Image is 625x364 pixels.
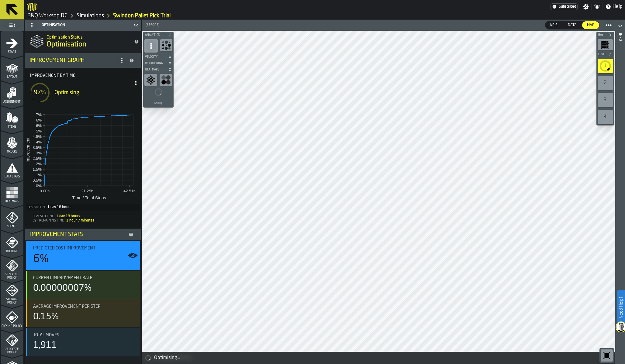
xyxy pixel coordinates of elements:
[33,134,42,139] text: 4.5%
[30,73,141,78] span: Improvement by time
[33,283,92,294] div: 0.00000007%
[36,151,42,155] text: 3%
[144,68,167,71] span: Heatmaps
[34,90,41,96] span: 97
[559,5,576,9] span: Subscribed
[596,32,614,38] button: button-
[33,246,95,251] span: Predicted Cost Improvement
[36,129,42,133] text: 5%
[33,178,42,183] text: 0.5%
[1,150,23,153] span: Orders
[551,3,578,10] div: Menu Subscription
[33,253,49,265] div: 6%
[33,333,135,338] div: Title
[36,184,42,188] text: 0%
[1,305,23,330] li: menu Picking Policy
[1,31,23,56] li: menu Start
[153,102,164,105] div: Loading...
[1,325,23,328] span: Picking Policy
[1,75,23,79] span: Layout
[72,195,106,200] text: Time / Total Steps
[598,93,613,107] div: 3
[599,348,614,363] div: button-toolbar-undefined
[36,123,42,128] text: 6%
[143,60,174,66] button: button-
[128,241,138,270] label: button-toggle-Show on Map
[1,81,23,105] li: menu Assignment
[1,156,23,180] li: menu Data Stats
[36,112,42,117] text: 7%
[613,3,623,10] span: Help
[36,118,42,122] text: 6%
[143,351,178,363] a: logo-header
[30,231,126,238] div: Improvement Stats
[132,22,140,29] label: button-toggle-Close me
[47,205,71,209] div: 1 day 18 hours
[592,4,603,10] label: button-toggle-Notifications
[143,73,158,87] div: button-toolbar-undefined
[159,38,174,54] div: button-toolbar-undefined
[26,241,140,270] div: stat-Predicted Cost Improvement
[1,298,23,304] span: Storage Policy
[1,100,23,104] span: Assignment
[1,348,23,354] span: Allocate Policy
[1,106,23,130] li: menu Items
[40,189,50,193] text: 0.00h
[618,290,624,325] label: Need Help?
[33,333,59,338] span: Total Moves
[616,21,624,32] label: button-toggle-Open
[563,21,582,29] div: thumb
[598,76,613,90] div: 2
[26,271,140,299] div: stat-Current Improvement Rate
[25,31,141,53] div: title-Optimisation
[144,55,167,59] span: Velocity
[1,131,23,155] li: menu Orders
[33,246,135,251] div: Title
[565,22,579,28] span: Data
[33,304,100,309] span: Average Improvement Per Step
[1,181,23,205] li: menu Heatmaps
[56,215,80,218] span: 1 day 18 hours
[33,276,92,280] span: Current Improvement Rate
[596,51,614,57] button: button-
[33,304,135,309] div: Title
[113,12,171,19] a: link-to-/wh/i/15c7d959-c638-4b83-a22d-531b306f71a1/simulations/e2c5d189-c0cd-4a1e-9100-c9db92535921
[545,21,562,29] div: thumb
[585,22,597,28] span: Map
[47,34,129,40] h2: Sub Title
[1,56,23,81] li: menu Layout
[615,20,625,364] header: Info
[602,351,612,360] svg: Reset zoom and position
[77,12,104,19] a: link-to-/wh/i/15c7d959-c638-4b83-a22d-531b306f71a1
[1,206,23,230] li: menu Agents
[146,75,156,85] svg: show zones
[1,330,23,355] li: menu Allocate Policy
[158,73,174,87] div: button-toolbar-undefined
[161,75,171,85] svg: show consignee
[548,22,560,28] span: KPIs
[26,138,30,163] text: Improvement
[1,125,23,129] span: Items
[142,352,615,364] div: alert-Optimising...
[1,231,23,255] li: menu Routing
[1,200,23,203] span: Heatmaps
[582,21,599,29] label: button-switch-multi-Map
[144,33,167,37] span: Analytics
[1,273,23,280] span: Stacking Policy
[27,12,67,19] a: link-to-/wh/i/15c7d959-c638-4b83-a22d-531b306f71a1
[29,57,117,64] div: Improvement Graph
[603,3,625,10] label: button-toggle-Help
[143,67,174,73] button: button-
[33,145,42,150] text: 3.5%
[596,108,614,125] div: button-toolbar-undefined
[154,354,613,362] div: Optimising...
[545,21,563,29] label: button-switch-multi-KPIs
[54,89,126,96] div: Optimising
[25,68,141,78] label: Title
[596,74,614,91] div: button-toolbar-undefined
[33,167,42,172] text: 1.5%
[33,276,135,280] div: Title
[1,256,23,280] li: menu Stacking Policy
